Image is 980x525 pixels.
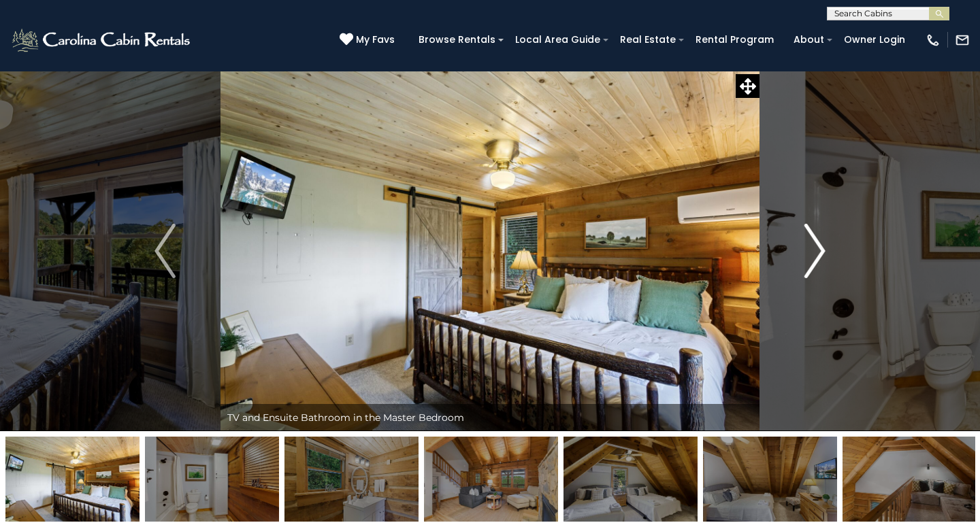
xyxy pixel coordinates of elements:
img: 165068490 [145,437,279,522]
button: Previous [110,71,220,431]
img: White-1-2.png [10,27,194,54]
img: 165304922 [563,437,698,522]
img: phone-regular-white.png [926,33,941,48]
img: 165068494 [843,437,977,522]
a: Rental Program [689,29,781,50]
a: Real Estate [613,29,683,50]
button: Next [759,71,870,431]
a: Browse Rentals [412,29,502,50]
img: 165068483 [424,437,558,522]
img: 165304920 [284,437,419,522]
div: TV and Ensuite Bathroom in the Master Bedroom [220,404,759,431]
img: 165304918 [5,437,140,522]
a: My Favs [340,33,398,48]
a: About [787,29,831,50]
a: Owner Login [837,29,912,50]
img: 165304923 [703,437,837,522]
img: arrow [804,224,825,278]
img: arrow [154,224,175,278]
a: Local Area Guide [508,29,607,50]
span: My Favs [356,33,395,47]
img: mail-regular-white.png [955,33,970,48]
